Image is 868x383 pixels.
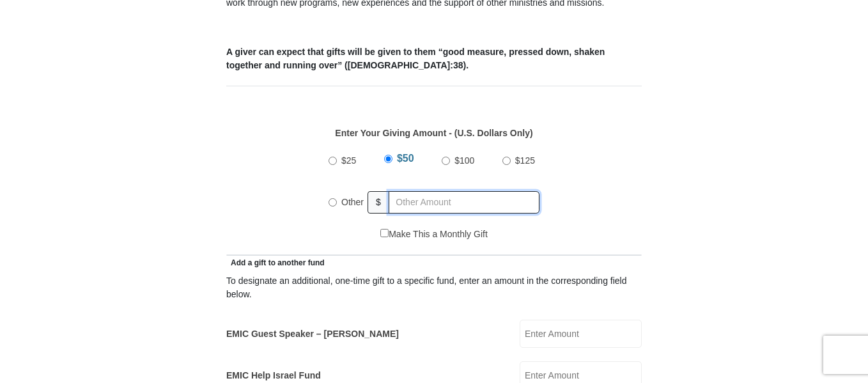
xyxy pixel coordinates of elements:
[520,320,642,348] input: Enter Amount
[454,155,474,166] span: $100
[226,369,321,382] label: EMIC Help Israel Fund
[397,153,414,164] span: $50
[226,47,605,70] b: A giver can expect that gifts will be given to them “good measure, pressed down, shaken together ...
[380,228,488,241] label: Make This a Monthly Gift
[380,229,389,237] input: Make This a Monthly Gift
[368,191,389,214] span: $
[335,128,532,138] strong: Enter Your Giving Amount - (U.S. Dollars Only)
[341,155,356,166] span: $25
[515,155,535,166] span: $125
[226,327,399,341] label: EMIC Guest Speaker – [PERSON_NAME]
[226,274,642,301] div: To designate an additional, one-time gift to a specific fund, enter an amount in the correspondin...
[226,258,325,267] span: Add a gift to another fund
[341,197,364,207] span: Other
[389,191,539,214] input: Other Amount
